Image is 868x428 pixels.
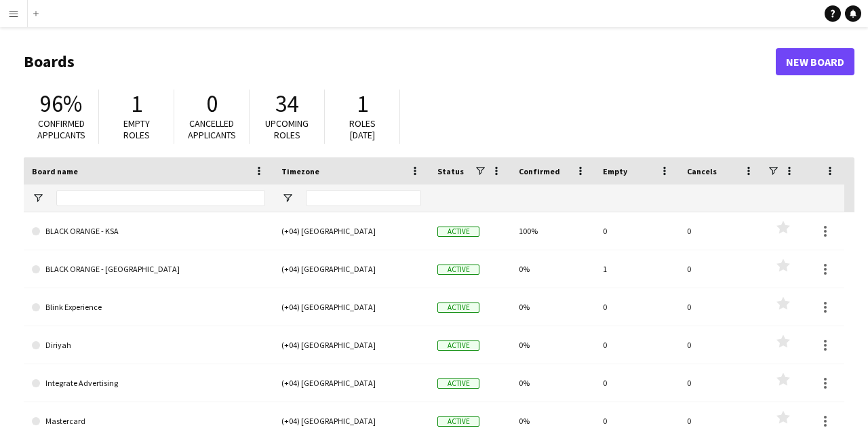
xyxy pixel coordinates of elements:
[511,212,595,250] div: 100%
[511,250,595,288] div: 0%
[32,166,78,176] span: Board name
[37,117,85,141] span: Confirmed applicants
[188,117,236,141] span: Cancelled applicants
[437,303,479,313] span: Active
[265,117,309,141] span: Upcoming roles
[519,166,560,176] span: Confirmed
[511,326,595,364] div: 0%
[437,341,479,351] span: Active
[687,166,717,176] span: Cancels
[679,288,763,326] div: 0
[437,416,479,427] span: Active
[679,326,763,364] div: 0
[281,192,294,204] button: Open Filter Menu
[511,288,595,326] div: 0%
[595,326,679,364] div: 0
[273,326,429,364] div: (+04) [GEOGRAPHIC_DATA]
[131,89,142,119] span: 1
[437,265,479,275] span: Active
[32,326,265,364] a: Diriyah
[206,89,218,119] span: 0
[32,192,44,204] button: Open Filter Menu
[595,212,679,250] div: 0
[273,250,429,288] div: (+04) [GEOGRAPHIC_DATA]
[273,288,429,326] div: (+04) [GEOGRAPHIC_DATA]
[437,166,464,176] span: Status
[275,89,298,119] span: 34
[40,89,82,119] span: 96%
[123,117,150,141] span: Empty roles
[32,212,265,250] a: BLACK ORANGE - KSA
[437,227,479,237] span: Active
[349,117,376,141] span: Roles [DATE]
[273,364,429,402] div: (+04) [GEOGRAPHIC_DATA]
[56,190,265,206] input: Board name Filter Input
[679,250,763,288] div: 0
[679,364,763,402] div: 0
[273,212,429,250] div: (+04) [GEOGRAPHIC_DATA]
[24,52,776,72] h1: Boards
[511,364,595,402] div: 0%
[32,364,265,402] a: Integrate Advertising
[776,48,854,75] a: New Board
[437,378,479,389] span: Active
[306,190,421,206] input: Timezone Filter Input
[595,250,679,288] div: 1
[595,288,679,326] div: 0
[603,166,627,176] span: Empty
[281,166,319,176] span: Timezone
[595,364,679,402] div: 0
[679,212,763,250] div: 0
[357,89,368,119] span: 1
[32,250,265,288] a: BLACK ORANGE - [GEOGRAPHIC_DATA]
[32,288,265,326] a: Blink Experience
